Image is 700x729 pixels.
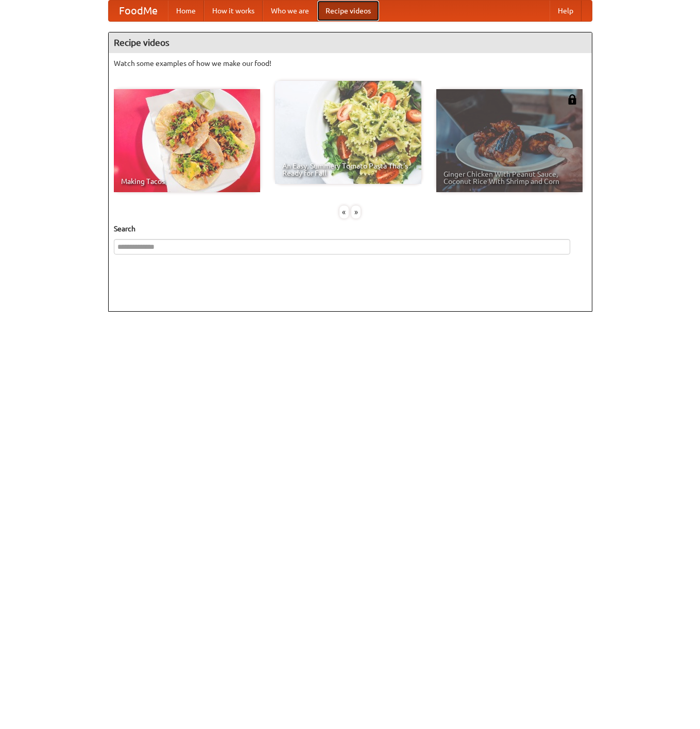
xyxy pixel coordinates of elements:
div: » [351,206,361,218]
span: An Easy, Summery Tomato Pasta That's Ready for Fall [282,162,414,177]
a: Who we are [263,1,317,21]
a: Home [168,1,204,21]
p: Watch some examples of how we make our food! [114,58,587,69]
h4: Recipe videos [109,32,592,53]
a: Recipe videos [317,1,379,21]
a: An Easy, Summery Tomato Pasta That's Ready for Fall [275,81,421,184]
a: FoodMe [109,1,168,21]
a: Help [550,1,582,21]
img: 483408.png [567,94,577,105]
div: « [339,206,349,218]
a: How it works [204,1,263,21]
h5: Search [114,224,587,234]
span: Making Tacos [121,178,253,185]
a: Making Tacos [114,89,260,192]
